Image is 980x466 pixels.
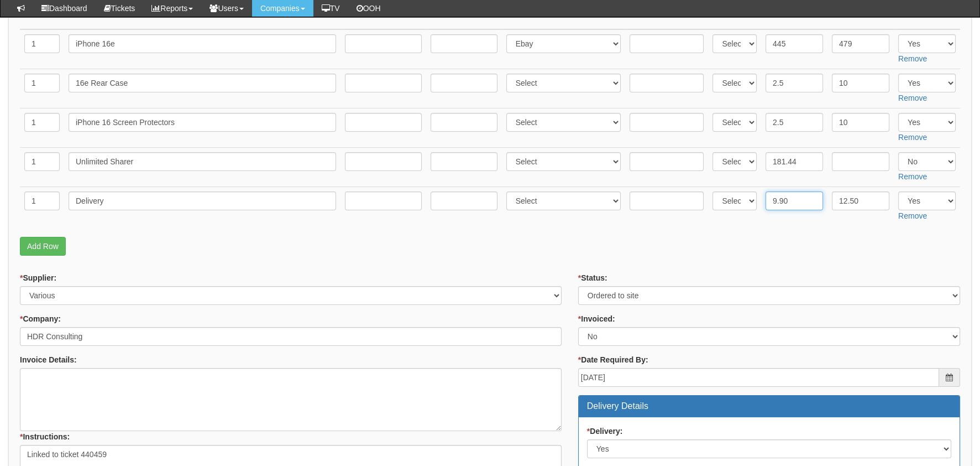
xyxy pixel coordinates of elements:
label: Instructions: [20,431,70,442]
label: Company: [20,313,61,324]
a: Remove [898,172,927,181]
label: Delivery: [587,426,623,437]
a: Remove [898,54,927,63]
label: Status: [578,272,607,283]
h3: Delivery Details [587,401,951,411]
a: Remove [898,133,927,142]
label: Invoiced: [578,313,615,324]
label: Invoice Details: [20,354,77,365]
a: Remove [898,211,927,220]
a: Add Row [20,237,66,256]
label: Supplier: [20,272,56,283]
a: Remove [898,94,927,102]
label: Date Required By: [578,354,648,365]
